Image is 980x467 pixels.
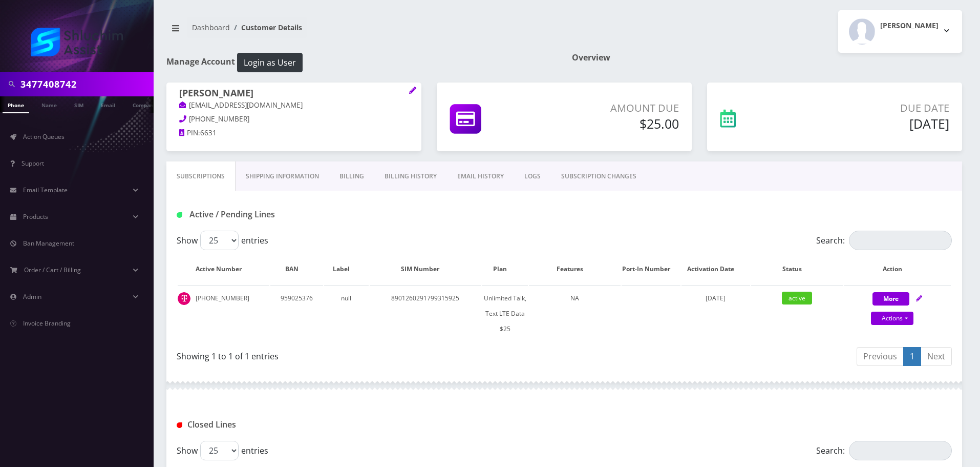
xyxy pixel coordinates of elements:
[236,161,329,191] a: Shipping Information
[3,96,29,113] a: Phone
[177,420,425,430] h1: Closed Lines
[166,17,557,46] nav: breadcrumb
[482,285,528,342] td: Unlimited Talk, Text LTE Data $25
[23,319,71,328] span: Invoice Branding
[270,254,323,284] th: BAN: activate to sort column ascending
[370,285,481,342] td: 8901260291799315925
[374,161,447,191] a: Billing History
[96,96,120,112] a: Email
[189,114,249,124] span: [PHONE_NUMBER]
[36,96,62,112] a: Name
[200,231,239,250] select: Showentries
[447,161,514,191] a: EMAIL HISTORY
[844,254,951,284] th: Action: activate to sort column ascending
[23,292,41,301] span: Admin
[179,100,303,111] a: [EMAIL_ADDRESS][DOMAIN_NAME]
[324,285,369,342] td: null
[200,128,217,137] span: 6631
[31,28,123,56] img: Shluchim Assist
[801,100,949,116] p: Due Date
[23,132,65,141] span: Action Queues
[166,161,236,191] a: Subscriptions
[230,22,302,33] li: Customer Details
[23,186,68,194] span: Email Template
[782,292,812,304] span: active
[200,441,239,460] select: Showentries
[166,53,557,72] h1: Manage Account
[816,441,952,460] label: Search:
[921,347,952,366] a: Next
[622,254,680,284] th: Port-In Number: activate to sort column ascending
[857,347,904,366] a: Previous
[880,22,939,30] h2: [PERSON_NAME]
[270,285,323,342] td: 959025376
[329,161,374,191] a: Billing
[849,231,952,250] input: Search:
[177,441,268,460] label: Show entries
[706,294,726,302] span: [DATE]
[192,23,230,32] a: Dashboard
[370,254,481,284] th: SIM Number: activate to sort column ascending
[551,100,679,116] p: Amount Due
[235,56,303,67] a: Login as User
[514,161,551,191] a: LOGS
[178,292,190,305] img: t_img.png
[482,254,528,284] th: Plan: activate to sort column ascending
[179,88,409,100] h1: [PERSON_NAME]
[177,210,425,219] h1: Active / Pending Lines
[22,159,44,168] span: Support
[816,231,952,250] label: Search:
[551,161,647,191] a: SUBSCRIPTION CHANGES
[20,74,151,94] input: Search in Company
[69,96,89,112] a: SIM
[838,10,962,53] button: [PERSON_NAME]
[872,292,909,306] button: More
[178,285,269,342] td: [PHONE_NUMBER]
[681,254,750,284] th: Activation Date: activate to sort column ascending
[177,231,268,250] label: Show entries
[324,254,369,284] th: Label: activate to sort column ascending
[177,422,182,428] img: Closed Lines
[23,212,48,221] span: Products
[177,346,557,362] div: Showing 1 to 1 of 1 entries
[127,96,162,112] a: Company
[903,347,921,366] a: 1
[529,254,621,284] th: Features: activate to sort column ascending
[237,53,303,72] button: Login as User
[849,441,952,460] input: Search:
[24,266,81,274] span: Order / Cart / Billing
[179,128,200,138] a: PIN:
[871,312,913,325] a: Actions
[178,254,269,284] th: Active Number: activate to sort column ascending
[23,239,74,248] span: Ban Management
[572,53,962,63] h1: Overview
[751,254,843,284] th: Status: activate to sort column ascending
[801,116,949,131] h5: [DATE]
[177,212,182,218] img: Active / Pending Lines
[529,285,621,342] td: NA
[551,116,679,131] h5: $25.00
